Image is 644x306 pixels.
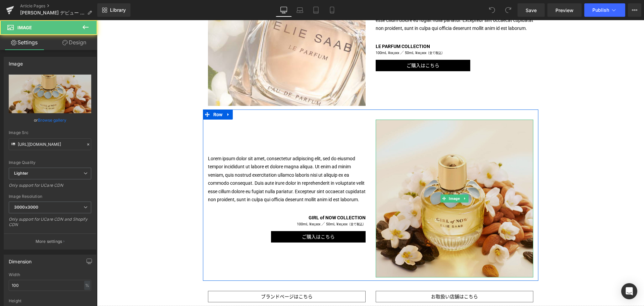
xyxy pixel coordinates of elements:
[9,160,91,165] div: Image Quality
[20,10,85,15] span: [PERSON_NAME] デビュー ニュース
[9,255,32,264] div: Dimension
[9,272,91,277] div: Width
[501,3,515,17] button: Redo
[621,283,637,299] div: Open Intercom Messenger
[127,89,136,99] a: Expand / Collapse
[310,43,342,48] span: ご購入はこちら
[14,171,28,176] b: Lighter
[38,114,66,126] a: Browse gallery
[36,238,62,245] p: More settings
[292,3,308,17] a: Laptop
[9,280,91,291] input: auto
[4,233,96,249] button: More settings
[592,7,609,13] span: Publish
[111,201,269,208] p: 100mL ¥xx,xxx ／ 50mL ¥xx,xxx
[279,24,333,29] b: LE PARFUM COLLECTION
[14,205,38,210] b: 3000x3000
[555,7,574,14] span: Preview
[212,195,269,200] b: GIRL of NOW COLLECTION
[547,3,582,17] a: Preview
[364,174,371,182] a: Expand / Collapse
[324,3,340,17] a: Mobile
[111,134,269,184] p: Lorem ipsum dolor sit amet, consectetur adipiscing elit, sed do eiusmod tempor incididunt ut labo...
[279,271,436,282] a: お取扱い店舗はこちら
[276,3,292,17] a: Desktop
[164,274,216,279] span: ブランドページはこちら
[9,299,91,303] div: Height
[17,25,32,30] span: Image
[110,7,126,13] span: Library
[20,3,97,9] a: Article Pages
[251,203,269,206] span: （全て税込）
[334,274,381,279] span: お取扱い店舗はこちら
[111,271,269,282] a: ブランドページはこちら
[279,40,373,51] a: ご購入はこちら
[279,30,436,36] p: 100mL ¥xx,xxx ／ 50mL ¥xx,xxx
[9,183,91,192] div: Only support for UCare CDN
[308,3,324,17] a: Tablet
[9,138,91,150] input: Link
[628,3,641,17] button: More
[351,174,364,182] span: Image
[526,7,537,14] span: Save
[485,3,499,17] button: Undo
[9,117,91,124] div: or
[174,211,269,223] a: ご購入はこちら
[584,3,625,17] button: Publish
[329,31,347,35] span: （全て税込）
[97,3,130,17] a: New Library
[9,217,91,232] div: Only support for UCare CDN and Shopify CDN
[9,130,91,135] div: Image Src
[115,89,127,99] span: Row
[84,281,90,290] div: %
[205,214,238,219] span: ご購入はこちら
[50,35,99,50] a: Design
[9,57,23,67] div: Image
[9,194,91,199] div: Image Resolution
